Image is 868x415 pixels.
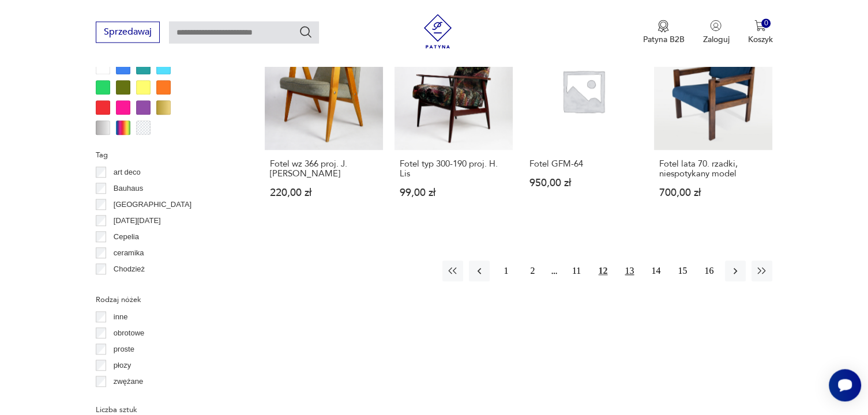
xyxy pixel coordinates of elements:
button: 1 [495,261,516,281]
p: Bauhaus [114,182,143,195]
p: 220,00 zł [270,188,378,198]
h3: Fotel GFM-64 [529,159,637,169]
p: 950,00 zł [529,178,637,188]
p: Cepelia [114,231,139,243]
p: Rodzaj nóżek [96,293,237,306]
img: Ikona medalu [657,20,669,32]
p: obrotowe [114,327,144,339]
p: inne [114,311,128,323]
button: 2 [522,261,543,281]
h3: Fotel typ 300-190 proj. H. Lis [400,159,508,179]
p: art deco [114,166,141,179]
button: 15 [672,261,693,281]
a: Produkt wyprzedanyFotel GFM-64Fotel GFM-64950,00 zł [524,32,642,220]
a: Sprzedawaj [96,29,160,37]
a: Ikona medaluPatyna B2B [642,20,684,45]
button: 16 [698,261,719,281]
button: Zaloguj [702,20,729,45]
a: Produkt wyprzedanyFotel lata 70. rzadki, niespotykany modelFotel lata 70. rzadki, niespotykany mo... [654,32,772,220]
img: Ikona koszyka [754,20,766,31]
button: 0Koszyk [747,20,772,45]
h3: Fotel wz 366 proj. J. [PERSON_NAME] [270,159,378,179]
button: Sprzedawaj [96,21,160,43]
iframe: Smartsupp widget button [829,369,861,401]
p: proste [114,343,134,356]
button: 14 [645,261,666,281]
p: [GEOGRAPHIC_DATA] [114,198,191,211]
p: Ćmielów [114,279,142,292]
p: [DATE][DATE] [114,214,161,227]
p: 99,00 zł [400,188,508,198]
p: 700,00 zł [659,188,767,198]
button: Patyna B2B [642,20,684,45]
a: Produkt wyprzedanyFotel wz 366 proj. J. ChierowskiFotel wz 366 proj. J. [PERSON_NAME]220,00 zł [265,32,383,220]
p: Tag [96,149,237,161]
p: Koszyk [747,34,772,45]
p: zwężane [114,375,143,388]
button: 12 [592,261,613,281]
p: Chodzież [114,263,145,276]
p: płozy [114,359,131,372]
div: 0 [761,18,771,28]
img: Patyna - sklep z meblami i dekoracjami vintage [420,14,455,48]
button: Szukaj [299,25,313,39]
img: Ikonka użytkownika [710,20,722,31]
button: 11 [566,261,587,281]
p: ceramika [114,247,144,259]
a: Produkt wyprzedanyFotel typ 300-190 proj. H. LisFotel typ 300-190 proj. H. Lis99,00 zł [394,32,513,220]
p: Zaloguj [702,34,729,45]
button: 13 [619,261,640,281]
p: Patyna B2B [642,34,684,45]
h3: Fotel lata 70. rzadki, niespotykany model [659,159,767,179]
